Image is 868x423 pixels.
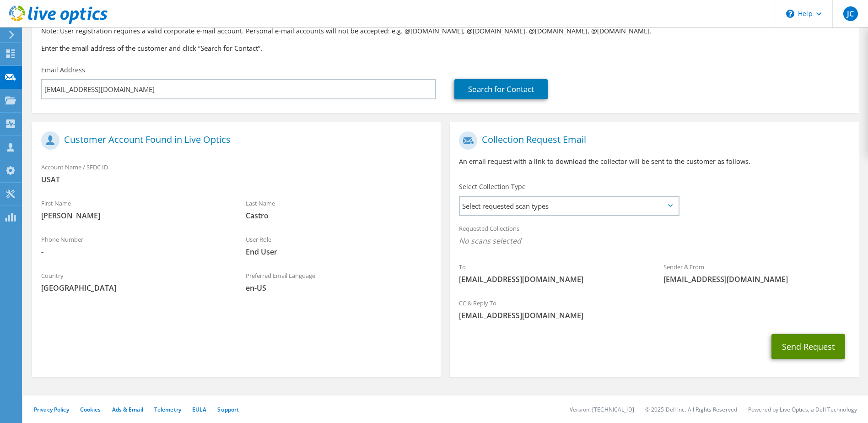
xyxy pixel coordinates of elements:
[246,247,432,257] span: End User
[217,406,239,413] a: Support
[41,211,227,221] span: [PERSON_NAME]
[246,283,432,293] span: en-US
[459,131,845,150] h1: Collection Request Email
[237,194,441,225] div: Last Name
[32,230,237,261] div: Phone Number
[843,6,858,21] span: JC
[460,197,678,215] span: Select requested scan types
[450,293,858,325] div: CC & Reply To
[41,26,850,36] p: Note: User registration requires a valid corporate e-mail account. Personal e-mail accounts will ...
[80,406,101,413] a: Cookies
[645,406,737,413] li: © 2025 Dell Inc. All Rights Reserved
[32,266,237,298] div: Country
[237,266,441,298] div: Preferred Email Language
[41,283,227,293] span: [GEOGRAPHIC_DATA]
[112,406,143,413] a: Ads & Email
[454,79,548,99] a: Search for Contact
[246,211,432,221] span: Castro
[41,43,850,53] h3: Enter the email address of the customer and click “Search for Contact”.
[459,274,645,284] span: [EMAIL_ADDRESS][DOMAIN_NAME]
[41,131,427,150] h1: Customer Account Found in Live Optics
[41,247,227,257] span: -
[459,182,526,191] label: Select Collection Type
[32,194,237,225] div: First Name
[192,406,206,413] a: EULA
[34,406,69,413] a: Privacy Policy
[786,10,794,18] svg: \n
[459,157,849,167] p: An email request with a link to download the collector will be sent to the customer as follows.
[237,230,441,261] div: User Role
[459,310,849,320] span: [EMAIL_ADDRESS][DOMAIN_NAME]
[663,274,850,284] span: [EMAIL_ADDRESS][DOMAIN_NAME]
[450,257,654,289] div: To
[41,65,85,75] label: Email Address
[771,334,845,359] button: Send Request
[450,219,858,253] div: Requested Collections
[41,174,431,184] span: USAT
[459,236,849,246] span: No scans selected
[570,406,634,413] li: Version: [TECHNICAL_ID]
[748,406,857,413] li: Powered by Live Optics, a Dell Technology
[154,406,181,413] a: Telemetry
[654,257,859,289] div: Sender & From
[32,157,441,189] div: Account Name / SFDC ID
